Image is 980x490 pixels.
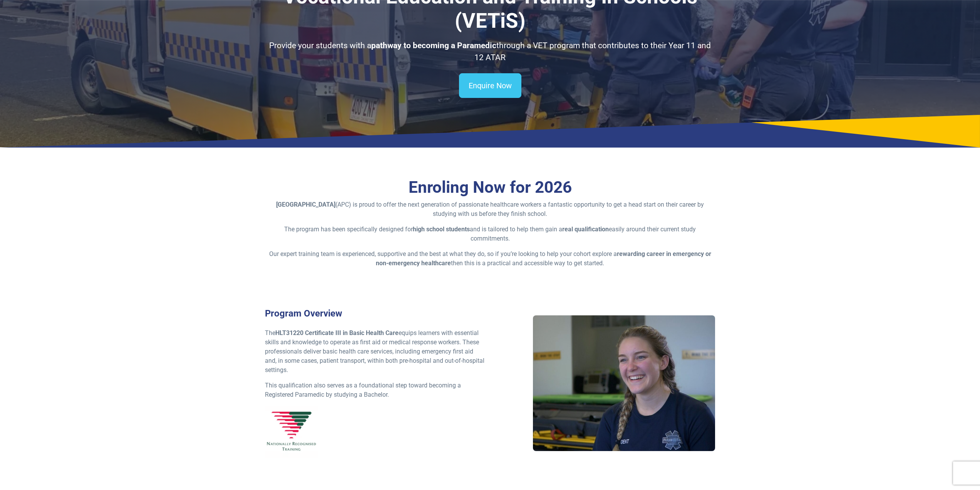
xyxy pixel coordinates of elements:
strong: high school students [413,226,470,233]
strong: [GEOGRAPHIC_DATA] [276,201,335,208]
p: (APC) is proud to offer the next generation of passionate healthcare workers a fantastic opportun... [265,200,715,219]
p: This qualification also serves as a foundational step toward becoming a Registered Paramedic by s... [265,381,486,399]
p: The program has been specifically designed for and is tailored to help them gain a easily around ... [265,225,715,243]
strong: real qualification [562,226,609,233]
h3: Enroling Now for 2026 [265,178,715,197]
a: Enquire Now [459,73,521,98]
p: Our expert training team is experienced, supportive and the best at what they do, so if you’re lo... [265,249,715,268]
strong: pathway to becoming a Paramedic [371,41,496,50]
p: The equips learners with essential skills and knowledge to operate as first aid or medical respon... [265,328,486,375]
strong: HLT31220 Certificate III in Basic Health Care [275,329,399,337]
p: Provide your students with a through a VET program that contributes to their Year 11 and 12 ATAR [265,40,715,64]
h3: Program Overview [265,308,486,319]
